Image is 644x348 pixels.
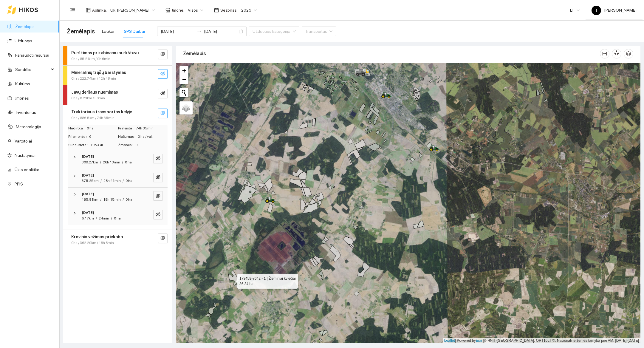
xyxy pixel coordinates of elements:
[182,76,186,83] span: −
[68,150,168,169] div: [DATE]309.27km/26h 13min/0 haeye-invisible
[16,110,36,115] a: Inventorius
[204,28,238,35] input: Pabaigos data
[82,173,94,177] strong: [DATE]
[156,175,160,180] span: eye-invisible
[241,6,257,15] span: 2025
[161,28,194,35] input: Pradžios data
[68,142,90,148] span: Sunaudota
[68,169,168,188] div: [DATE]375.25km/28h 41min/0 haeye-invisible
[67,4,79,16] button: menu-fold
[71,56,110,62] span: 0ha / 85.56km / 9h 6min
[15,24,35,29] a: Žemėlapis
[136,126,167,131] span: 74h 35min
[158,69,168,79] button: eye-invisible
[179,101,193,115] a: Layers
[443,338,640,343] div: | Powered by © HNIT-[GEOGRAPHIC_DATA]; ORT10LT ©, Nacionalinė žemės tarnyba prie AM, [DATE]-[DATE]
[476,338,482,343] a: Esri
[71,234,123,239] strong: Krovinio vežimas priekaba
[156,194,160,199] span: eye-invisible
[118,134,138,140] span: Našumas
[68,188,168,206] div: [DATE]195.81km/19h 15min/0 haeye-invisible
[214,8,219,13] span: calendar
[118,142,135,148] span: Žmonės
[220,7,238,13] span: Sezonas :
[99,216,109,220] span: 24min
[67,27,95,36] span: Žemėlapis
[63,105,172,124] div: Traktoriaus transportas kelyje0ha / 886.5km / 74h 35mineye-invisible
[102,28,114,35] div: Laukai
[153,210,163,219] button: eye-invisible
[15,81,30,86] a: Kultūros
[71,70,126,75] strong: Mineralinių trąšų barstymas
[111,216,112,220] span: /
[15,53,49,58] a: Panaudoti resursai
[15,96,29,100] a: Įmonės
[592,8,637,13] span: [PERSON_NAME]
[172,7,184,13] span: Įmonė :
[15,139,32,143] a: Vartotojai
[82,197,98,202] span: 195.81km
[160,111,165,116] span: eye-invisible
[135,142,167,148] span: 0
[68,126,87,131] span: Nudirbta
[70,7,75,13] span: menu-fold
[71,240,114,246] span: 0ha / 362.29km / 18h 8min
[156,212,160,218] span: eye-invisible
[165,8,170,13] span: shop
[125,160,132,164] span: 0 ha
[158,50,168,59] button: eye-invisible
[160,71,165,77] span: eye-invisible
[73,193,76,196] span: right
[156,156,160,162] span: eye-invisible
[444,338,455,343] a: Leaflet
[126,197,132,202] span: 0 ha
[71,76,116,81] span: 0ha / 222.74km / 12h 48min
[595,6,598,15] span: T
[122,160,123,164] span: /
[114,216,121,220] span: 0 ha
[68,134,89,140] span: Priemonės
[63,66,172,85] div: Mineralinių trąšų barstymas0ha / 222.74km / 12h 48mineye-invisible
[71,115,114,121] span: 0ha / 886.5km / 74h 35min
[15,38,32,43] a: Užduotys
[158,233,168,243] button: eye-invisible
[15,182,23,186] a: PPIS
[179,88,188,97] button: Initiate a new search
[100,160,101,164] span: /
[82,192,94,196] strong: [DATE]
[600,49,609,58] button: column-width
[82,154,94,159] strong: [DATE]
[160,236,165,241] span: eye-invisible
[87,126,117,131] span: 0 ha
[82,216,94,220] span: 6.17km
[68,206,168,225] div: [DATE]6.17km/24min/0 haeye-invisible
[138,134,167,140] span: 0 ha / val.
[103,160,120,164] span: 26h 13min
[63,46,172,65] div: Purškimas prikabinamu purkštuvu0ha / 85.56km / 9h 6mineye-invisible
[100,179,102,183] span: /
[92,7,107,13] span: Aplinka :
[124,28,145,35] div: GPS Darbai
[183,45,600,62] div: Žemėlapis
[197,29,202,34] span: swap-right
[179,75,188,84] a: Zoom out
[179,66,188,75] a: Zoom in
[188,6,203,15] span: Visos
[63,230,172,249] div: Krovinio vežimas priekaba0ha / 362.29km / 18h 8mineye-invisible
[182,67,186,74] span: +
[153,154,163,163] button: eye-invisible
[483,338,484,343] span: |
[82,179,99,183] span: 375.25km
[110,6,155,15] span: Ūk. Sigitas Krivickas
[82,160,98,164] span: 309.27km
[71,90,118,95] strong: Javų derliaus nuėmimas
[600,51,609,56] span: column-width
[197,29,202,34] span: to
[15,153,35,158] a: Nustatymai
[89,134,117,140] span: 6
[123,179,124,183] span: /
[160,91,165,97] span: eye-invisible
[15,64,49,75] span: Sandėlis
[126,179,132,183] span: 0 ha
[118,126,136,131] span: Praleista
